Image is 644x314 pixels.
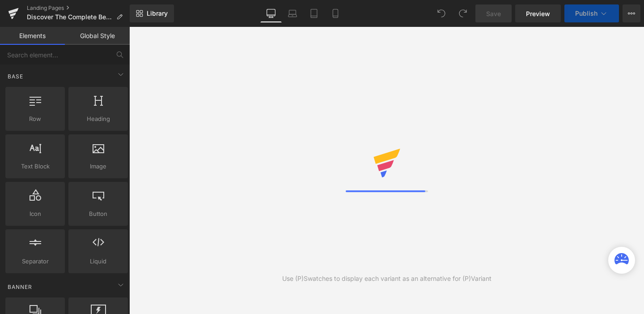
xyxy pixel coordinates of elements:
[515,4,561,22] a: Preview
[260,4,282,22] a: Desktop
[526,9,550,18] span: Preview
[27,13,113,21] span: Discover The Complete Belly Reset
[147,9,168,17] span: Library
[432,4,450,22] button: Undo
[27,4,130,12] a: Landing Pages
[71,114,125,124] span: Heading
[486,9,501,18] span: Save
[7,283,33,291] span: Banner
[8,209,62,219] span: Icon
[71,257,125,266] span: Liquid
[71,209,125,219] span: Button
[325,4,346,22] a: Mobile
[564,4,619,22] button: Publish
[8,257,62,266] span: Separator
[282,4,303,22] a: Laptop
[454,4,472,22] button: Redo
[7,72,24,81] span: Base
[65,27,130,45] a: Global Style
[282,274,491,284] div: Use (P)Swatches to display each variant as an alternative for (P)Variant
[623,4,640,22] button: More
[303,4,325,22] a: Tablet
[8,114,62,124] span: Row
[71,162,125,171] span: Image
[575,10,597,17] span: Publish
[8,162,62,171] span: Text Block
[130,4,174,22] a: New Library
